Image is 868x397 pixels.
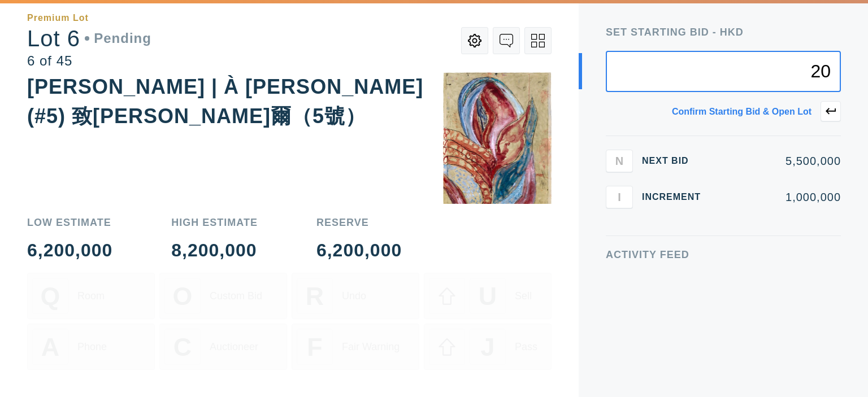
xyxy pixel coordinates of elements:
[316,241,402,259] div: 6,200,000
[27,54,151,68] div: 6 of 45
[642,156,710,165] div: Next Bid
[27,75,423,128] div: [PERSON_NAME] | À [PERSON_NAME] (#5) 致[PERSON_NAME]爾（5號）
[27,27,151,50] div: Lot 6
[615,154,623,167] span: N
[672,107,811,116] div: Confirm starting bid & open lot
[171,241,258,259] div: 8,200,000
[642,193,710,202] div: Increment
[85,32,151,45] div: Pending
[719,155,841,167] div: 5,500,000
[606,250,841,260] div: Activity Feed
[606,27,841,37] div: Set Starting bid - HKD
[606,186,633,208] button: I
[618,190,621,203] span: I
[606,150,633,172] button: N
[171,217,258,228] div: High Estimate
[27,241,112,259] div: 6,200,000
[316,217,402,228] div: Reserve
[719,191,841,203] div: 1,000,000
[27,217,112,228] div: Low Estimate
[27,14,89,23] div: Premium Lot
